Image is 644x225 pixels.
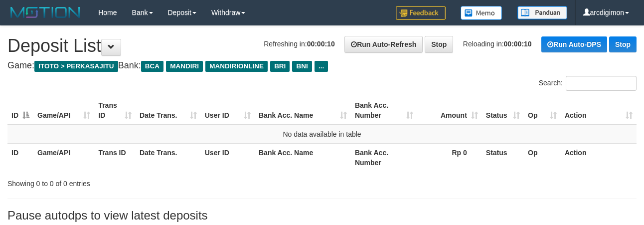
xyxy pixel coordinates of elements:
[463,40,532,48] span: Reloading in:
[255,143,351,172] th: Bank Acc. Name
[609,36,637,52] a: Stop
[7,61,637,71] h4: Game: Bank:
[7,209,637,222] h3: Pause autodps to view latest deposits
[201,96,255,125] th: User ID: activate to sort column ascending
[561,96,637,125] th: Action: activate to sort column ascending
[504,40,532,48] strong: 00:00:10
[7,125,637,144] td: No data available in table
[264,40,334,48] span: Refreshing in:
[461,6,502,20] img: Button%20Memo.svg
[33,96,94,125] th: Game/API: activate to sort column ascending
[566,76,637,91] input: Search:
[7,143,33,172] th: ID
[417,143,482,172] th: Rp 0
[205,61,268,72] span: MANDIRIONLINE
[136,96,201,125] th: Date Trans.: activate to sort column ascending
[270,61,290,72] span: BRI
[524,96,561,125] th: Op: activate to sort column ascending
[482,96,524,125] th: Status: activate to sort column ascending
[539,76,637,91] label: Search:
[344,36,423,53] a: Run Auto-Refresh
[94,96,136,125] th: Trans ID: activate to sort column ascending
[255,96,351,125] th: Bank Acc. Name: activate to sort column ascending
[7,36,637,56] h1: Deposit List
[34,61,118,72] span: ITOTO > PERKASAJITU
[417,96,482,125] th: Amount: activate to sort column ascending
[351,143,417,172] th: Bank Acc. Number
[201,143,255,172] th: User ID
[561,143,637,172] th: Action
[292,61,312,72] span: BNI
[425,36,453,53] a: Stop
[136,143,201,172] th: Date Trans.
[7,96,33,125] th: ID: activate to sort column descending
[33,143,94,172] th: Game/API
[94,143,136,172] th: Trans ID
[141,61,163,72] span: BCA
[541,36,607,52] a: Run Auto-DPS
[315,61,328,72] span: ...
[7,175,261,189] div: Showing 0 to 0 of 0 entries
[396,6,446,20] img: Feedback.jpg
[166,61,203,72] span: MANDIRI
[351,96,417,125] th: Bank Acc. Number: activate to sort column ascending
[482,143,524,172] th: Status
[307,40,335,48] strong: 00:00:10
[517,6,567,19] img: panduan.png
[7,5,83,20] img: MOTION_logo.png
[524,143,561,172] th: Op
